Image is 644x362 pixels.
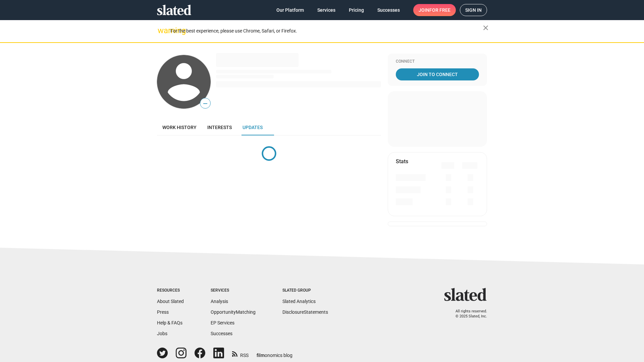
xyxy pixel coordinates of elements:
a: EP Services [211,320,234,325]
mat-icon: warning [158,26,166,35]
div: Slated Group [282,288,328,293]
a: Press [157,309,169,315]
a: Pricing [343,4,369,16]
div: For the best experience, please use Chrome, Safari, or Firefox. [170,26,483,36]
a: Work history [157,119,202,135]
a: OpportunityMatching [211,309,256,315]
p: All rights reserved. © 2025 Slated, Inc. [448,309,487,319]
a: Help & FAQs [157,320,182,325]
mat-icon: close [482,24,490,32]
a: Successes [372,4,405,16]
a: Sign in [460,4,487,16]
a: About Slated [157,299,184,304]
span: Sign in [465,4,482,16]
mat-card-title: Stats [396,158,408,165]
a: Slated Analytics [282,299,316,304]
span: Work history [162,125,197,130]
span: Our Platform [276,4,304,16]
span: film [257,353,265,358]
span: Interests [207,125,232,130]
a: DisclosureStatements [282,309,328,315]
span: for free [429,4,450,16]
div: Resources [157,288,184,293]
a: filmonomics blog [257,347,292,359]
a: RSS [232,348,249,359]
a: Join To Connect [396,68,479,80]
span: Pricing [349,4,364,16]
a: Analysis [211,299,228,304]
span: Join [419,4,450,16]
span: — [200,99,210,108]
div: Connect [396,59,479,64]
a: Our Platform [271,4,309,16]
span: Services [317,4,335,16]
span: Successes [377,4,400,16]
a: Jobs [157,331,167,336]
a: Updates [237,119,268,135]
a: Interests [202,119,237,135]
div: Services [211,288,256,293]
span: Updates [243,125,263,130]
a: Joinfor free [413,4,456,16]
span: Join To Connect [397,68,478,80]
a: Successes [211,331,232,336]
a: Services [312,4,341,16]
